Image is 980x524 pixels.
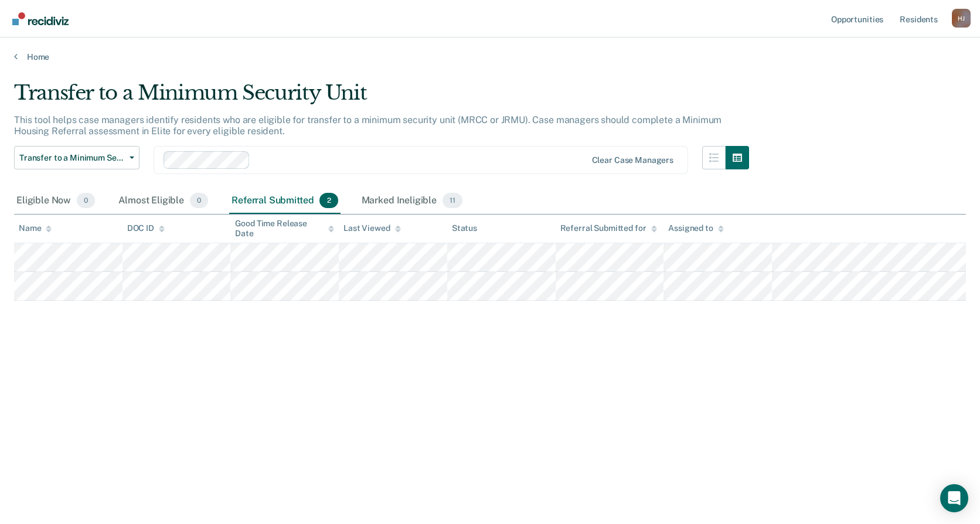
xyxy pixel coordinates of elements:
div: Transfer to a Minimum Security Unit [14,81,749,114]
div: Open Intercom Messenger [940,484,968,512]
img: Recidiviz [12,12,69,25]
div: Marked Ineligible11 [359,188,465,214]
div: Status [452,223,477,233]
span: 0 [190,193,208,208]
span: 11 [443,193,462,208]
div: Referral Submitted for [560,223,657,233]
div: Referral Submitted2 [229,188,340,214]
p: This tool helps case managers identify residents who are eligible for transfer to a minimum secur... [14,114,722,137]
div: Name [19,223,52,233]
span: 2 [319,193,338,208]
div: Almost Eligible0 [116,188,210,214]
div: Clear case managers [592,155,673,165]
button: Profile dropdown button [952,9,971,28]
div: Assigned to [668,223,723,233]
span: Transfer to a Minimum Security Unit [19,153,125,163]
div: H J [952,9,971,28]
div: Last Viewed [343,223,400,233]
div: DOC ID [127,223,165,233]
a: Home [14,52,966,62]
button: Transfer to a Minimum Security Unit [14,146,139,169]
div: Eligible Now0 [14,188,97,214]
div: Good Time Release Date [235,219,334,239]
span: 0 [77,193,95,208]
